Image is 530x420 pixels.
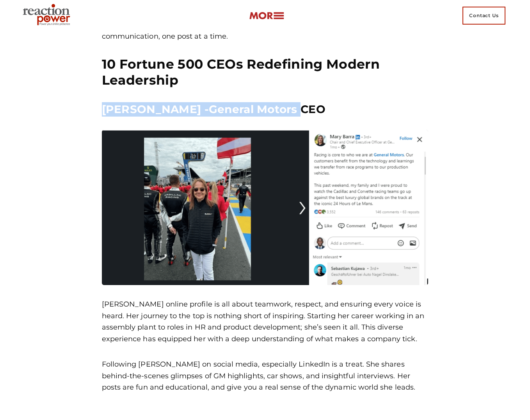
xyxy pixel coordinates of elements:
[102,102,429,117] h3: [PERSON_NAME] -General Motors CEO
[102,130,429,285] img: Mary Barra General motors CEO
[102,56,429,89] h2: 10 Fortune 500 CEOs Redefining Modern Leadership
[102,299,429,345] p: [PERSON_NAME] online profile is all about teamwork, respect, and ensuring every voice is heard. H...
[102,359,429,393] p: Following [PERSON_NAME] on social media, especially LinkedIn is a treat. She shares behind-the-sc...
[462,7,505,25] span: Contact Us
[20,2,76,30] img: Executive Branding | Personal Branding Agency
[249,11,284,20] img: more-btn.png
